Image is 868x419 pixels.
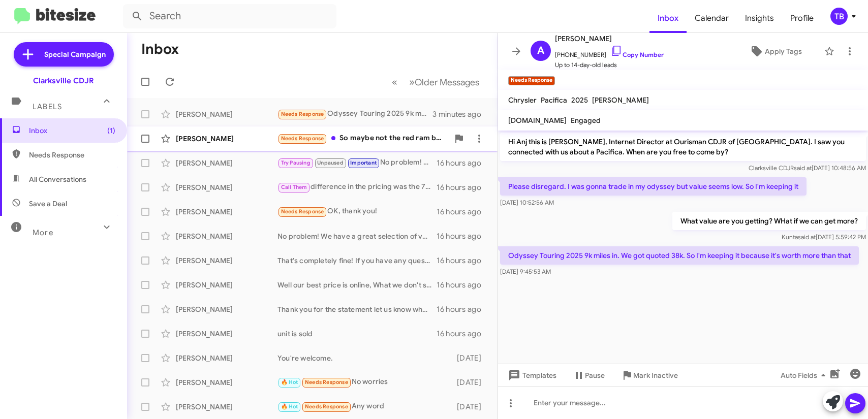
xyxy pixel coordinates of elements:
[403,72,485,92] button: Next
[176,377,277,388] div: [PERSON_NAME]
[437,207,489,217] div: 16 hours ago
[176,280,277,290] div: [PERSON_NAME]
[455,402,489,412] div: [DATE]
[277,304,437,314] div: Thank you for the statement let us know when your serious about buying we will be here to help
[437,255,489,266] div: 16 hours ago
[176,134,277,144] div: [PERSON_NAME]
[437,329,489,339] div: 16 hours ago
[277,401,455,412] div: Any word
[506,366,556,384] span: Templates
[822,8,857,25] button: TB
[14,42,114,67] a: Special Campaign
[585,366,605,384] span: Pause
[415,77,479,88] span: Older Messages
[541,95,567,105] span: Pacifica
[277,353,455,363] div: You're welcome.
[794,164,812,172] span: said at
[455,353,489,363] div: [DATE]
[281,135,324,142] span: Needs Response
[437,280,489,290] div: 16 hours ago
[277,206,437,217] div: OK, thank you!
[141,41,179,57] h1: Inbox
[386,72,404,92] button: Previous
[782,233,866,241] span: Kunta [DATE] 5:59:42 PM
[565,366,613,384] button: Pause
[176,231,277,241] div: [PERSON_NAME]
[537,43,544,59] span: A
[29,199,67,209] span: Save a Deal
[781,366,829,384] span: Auto Fields
[176,207,277,217] div: [PERSON_NAME]
[350,159,377,166] span: Important
[782,4,822,33] a: Profile
[277,376,455,388] div: No worries
[281,184,307,190] span: Call Them
[281,379,298,385] span: 🔥 Hot
[277,255,437,266] div: That's completely fine! If you have any questions or need assistance in the future, feel free to ...
[437,158,489,168] div: 16 hours ago
[305,403,348,410] span: Needs Response
[281,403,298,410] span: 🔥 Hot
[33,76,94,86] div: Clarksville CDJR
[277,181,437,193] div: difference in the pricing was the 7500 ev tax, Did you qualify for it?
[500,246,859,265] p: Odyssey Touring 2025 9k miles in. We got quoted 38k. So I'm keeping it because it's worth more th...
[498,366,565,384] button: Templates
[123,4,336,28] input: Search
[610,51,664,58] a: Copy Number
[508,76,555,85] small: Needs Response
[508,95,537,105] span: Chrysler
[176,255,277,266] div: [PERSON_NAME]
[409,76,415,88] span: »
[317,159,344,166] span: Unpaused
[176,402,277,412] div: [PERSON_NAME]
[571,95,588,105] span: 2025
[798,233,816,241] span: said at
[176,353,277,363] div: [PERSON_NAME]
[649,4,687,33] a: Inbox
[508,116,567,125] span: [DOMAIN_NAME]
[749,164,866,172] span: Clarksville CDJR [DATE] 10:48:56 AM
[500,268,551,275] span: [DATE] 9:45:53 AM
[33,228,53,237] span: More
[633,366,678,384] span: Mark Inactive
[555,45,664,60] span: [PHONE_NUMBER]
[500,177,807,196] p: Please disregard. I was gonna trade in my odyssey but value seems low. So I'm keeping it
[277,133,449,144] div: So maybe not the red ram but I plan on comming up to the dealership with my trade in and title. I...
[455,377,489,388] div: [DATE]
[107,125,115,136] span: (1)
[672,212,866,230] p: What value are you getting? WHat if we can get more?
[571,116,601,125] span: Engaged
[437,182,489,192] div: 16 hours ago
[277,157,437,169] div: No problem! Whenever you're ready, feel free to reach out. In the meantime, if you have any quest...
[731,42,819,60] button: Apply Tags
[277,108,432,120] div: Odyssey Touring 2025 9k miles in. We got quoted 38k. So I'm keeping it because it's worth more th...
[277,280,437,290] div: Well our best price is online, What we don't send out OTD number without verification of the cust...
[592,95,649,105] span: [PERSON_NAME]
[305,379,348,385] span: Needs Response
[277,329,437,339] div: unit is sold
[44,49,106,59] span: Special Campaign
[281,159,311,166] span: Try Pausing
[176,109,277,119] div: [PERSON_NAME]
[281,208,324,215] span: Needs Response
[500,133,866,161] p: Hi Anj this is [PERSON_NAME], Internet Director at Ourisman CDJR of [GEOGRAPHIC_DATA]. I saw you ...
[555,33,664,45] span: [PERSON_NAME]
[772,366,838,384] button: Auto Fields
[176,158,277,168] div: [PERSON_NAME]
[432,109,489,119] div: 3 minutes ago
[277,231,437,241] div: No problem! We have a great selection of vehicles. When would be a good time for you to visit the...
[392,76,397,88] span: «
[737,4,782,33] a: Insights
[437,231,489,241] div: 16 hours ago
[33,102,62,111] span: Labels
[830,8,848,25] div: TB
[176,304,277,314] div: [PERSON_NAME]
[687,4,737,33] a: Calendar
[176,182,277,192] div: [PERSON_NAME]
[500,199,554,206] span: [DATE] 10:52:56 AM
[386,72,485,92] nav: Page navigation example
